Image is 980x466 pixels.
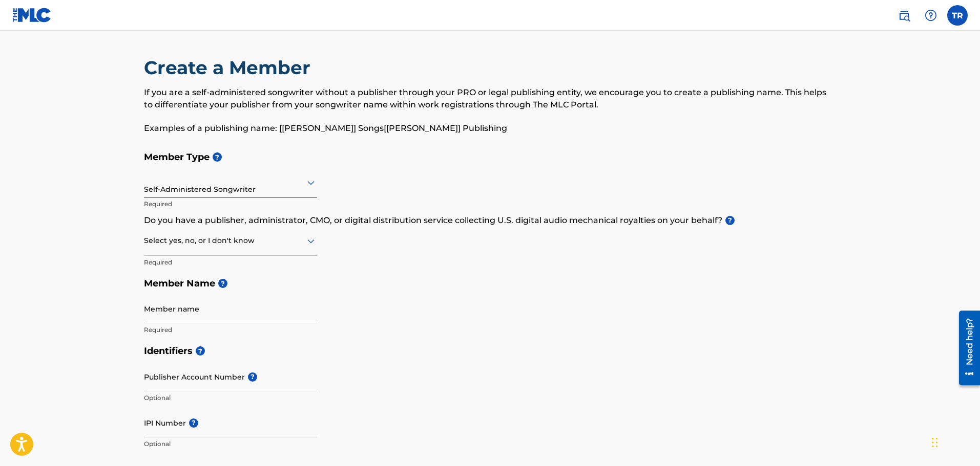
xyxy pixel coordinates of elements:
[213,152,222,162] span: ?
[929,417,980,466] iframe: Chat Widget
[144,199,317,209] p: Required
[144,393,317,403] p: Optional
[925,9,937,21] img: help
[144,146,837,168] h5: Member Type
[196,346,205,356] span: ?
[12,8,52,23] img: MLC Logo
[898,9,910,21] img: search
[144,214,837,227] p: Do you have a publisher, administrator, CMO, or digital distribution service collecting U.S. digi...
[144,340,837,362] h5: Identifiers
[725,216,735,225] span: ?
[144,56,316,79] h2: Create a Member
[932,427,938,458] div: Drag
[248,372,257,382] span: ?
[144,122,837,135] p: Examples of a publishing name: [[PERSON_NAME]] Songs[[PERSON_NAME]] Publishing
[189,418,198,428] span: ?
[921,5,941,26] div: Help
[218,279,227,288] span: ?
[144,86,837,111] p: If you are a self-administered songwriter without a publisher through your PRO or legal publishin...
[144,258,317,267] p: Required
[947,5,968,26] div: User Menu
[144,170,317,195] div: Self-Administered Songwriter
[144,273,837,295] h5: Member Name
[951,306,980,389] iframe: Resource Center
[144,439,317,449] p: Optional
[894,5,914,26] a: Public Search
[144,325,317,335] p: Required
